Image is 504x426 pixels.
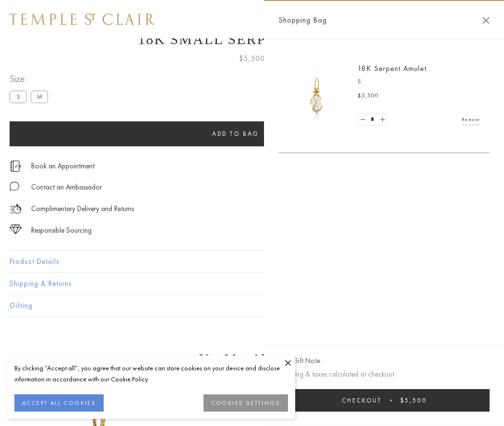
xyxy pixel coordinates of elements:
div: Responsible Sourcing [31,225,92,237]
img: icon_delivery.svg [10,203,22,215]
button: Gifting [10,295,494,317]
a: Book an Appointment [31,161,95,171]
h3: You May Also Like [24,351,480,367]
span: Checkout [342,396,382,404]
button: Shipping & Returns [10,273,494,295]
span: $5,500 [239,52,265,65]
div: Contact an Ambassador [31,181,102,193]
button: Add to bag [10,121,462,146]
a: Set quantity to 2 [377,114,387,126]
span: Size: [10,71,52,87]
span: Shopping Bag [278,14,327,26]
button: COOKIES SETTINGS [204,394,288,412]
span: $5,500 [358,91,379,101]
img: icon_appointment.svg [10,161,21,172]
label: M [31,91,48,103]
img: icon_sourcing.svg [10,225,22,234]
a: Set quantity to 0 [358,114,368,126]
div: By clicking “Accept all”, you agree that our website can store cookies on your device and disclos... [14,363,288,385]
button: Checkout $5,500 [278,389,490,412]
button: Add Gift Note [278,355,320,367]
p: Complimentary Delivery and Returns [31,203,134,215]
a: Remove [462,114,480,125]
span: $5,500 [400,396,427,404]
h1: 18K Small Serpent Amulet [10,31,494,47]
a: 18K Serpent Amulet [358,63,427,73]
button: Close Shopping Bag [482,17,490,24]
button: Product Details [10,251,494,272]
label: S [10,91,27,103]
p: Shipping & taxes calculated at checkout [278,368,490,380]
img: MessageIcon-01_2.svg [10,181,19,191]
img: P51836-E11SERPPV [288,67,346,125]
button: ACCEPT ALL COOKIES [14,394,104,412]
span: Add to bag [212,130,259,138]
img: Temple St. Clair [10,13,155,25]
p: S [358,77,480,86]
